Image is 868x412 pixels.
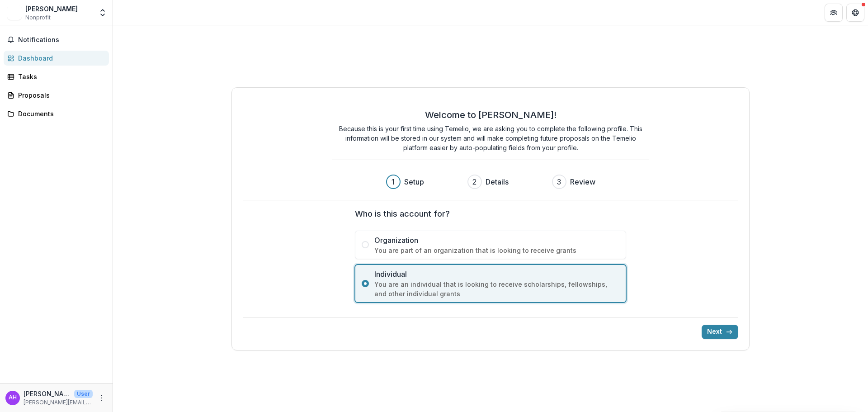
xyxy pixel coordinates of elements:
[25,14,51,22] span: Nonprofit
[374,269,619,279] span: Individual
[472,176,476,187] div: 2
[332,124,649,152] p: Because this is your first time using Temelio, we are asking you to complete the following profil...
[486,176,509,187] h3: Details
[374,279,619,298] span: You are an individual that is looking to receive scholarships, fellowships, and other individual ...
[24,389,71,398] p: [PERSON_NAME]
[96,393,107,403] button: More
[702,325,738,339] button: Next
[825,4,843,22] button: Partners
[18,36,105,44] span: Notifications
[392,176,395,187] div: 1
[4,106,109,121] a: Documents
[374,246,619,255] span: You are part of an organization that is looking to receive grants
[7,5,22,20] img: Alana Hernandez
[74,390,93,398] p: User
[25,4,78,14] div: [PERSON_NAME]
[9,395,17,401] div: Alana Hernandez
[386,175,595,189] div: Progress
[4,88,109,103] a: Proposals
[4,69,109,84] a: Tasks
[404,176,424,187] h3: Setup
[4,51,109,66] a: Dashboard
[18,109,102,118] div: Documents
[18,53,102,63] div: Dashboard
[18,90,102,100] div: Proposals
[557,176,561,187] div: 3
[96,4,109,22] button: Open entity switcher
[18,72,102,81] div: Tasks
[374,235,619,246] span: Organization
[355,208,621,220] label: Who is this account for?
[570,176,595,187] h3: Review
[846,4,864,22] button: Get Help
[425,109,557,120] h2: Welcome to [PERSON_NAME]!
[4,33,109,47] button: Notifications
[24,398,93,407] p: [PERSON_NAME][EMAIL_ADDRESS][PERSON_NAME][DOMAIN_NAME]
